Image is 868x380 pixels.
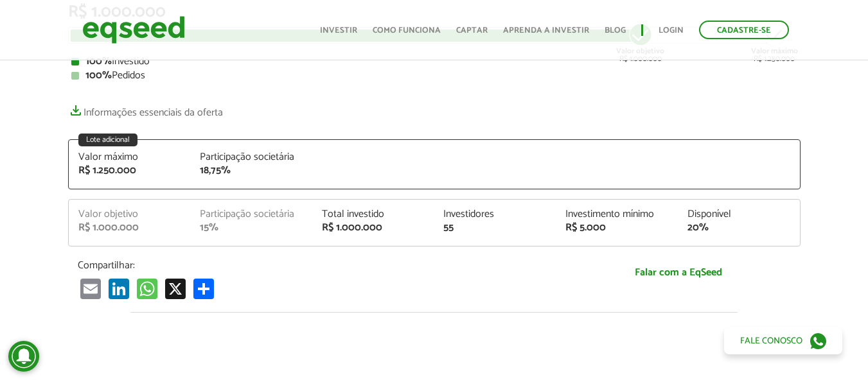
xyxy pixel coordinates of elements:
div: R$ 1.250.000 [751,22,798,63]
a: Como funciona [373,26,441,35]
div: 15% [200,223,303,233]
div: 20% [687,223,790,233]
div: Total investido [322,209,425,220]
strong: 100% [85,53,112,70]
a: Email [78,278,103,299]
a: Login [659,26,684,35]
img: EqSeed [82,13,185,47]
a: X [163,278,188,299]
a: Captar [456,26,488,35]
div: Lote adicional [78,134,137,146]
div: Disponível [687,209,790,220]
a: Investir [320,26,357,35]
a: Fale conosco [724,327,842,354]
a: Blog [605,26,626,35]
div: Valor máximo [78,152,181,162]
div: R$ 1.000.000 [322,223,425,233]
a: Informações essenciais da oferta [68,100,223,118]
div: Investidores [443,209,546,220]
a: Aprenda a investir [503,26,589,35]
div: 18,75% [200,166,303,176]
a: Cadastre-se [699,21,789,39]
div: Participação societária [200,152,303,162]
div: R$ 1.000.000 [616,22,664,63]
div: Pedidos [71,71,797,81]
a: WhatsApp [134,278,160,299]
div: R$ 1.250.000 [78,166,181,176]
div: R$ 1.000.000 [78,223,181,233]
a: LinkedIn [106,278,132,299]
div: R$ 5.000 [565,223,668,233]
a: Falar com a EqSeed [566,259,791,286]
div: Investimento mínimo [565,209,668,220]
div: Investido [71,56,797,67]
div: Valor objetivo [78,209,181,220]
strong: 100% [85,67,112,84]
a: Compartilhar [191,278,217,299]
div: 55 [443,223,546,233]
div: Participação societária [200,209,303,220]
p: Compartilhar: [78,259,547,272]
